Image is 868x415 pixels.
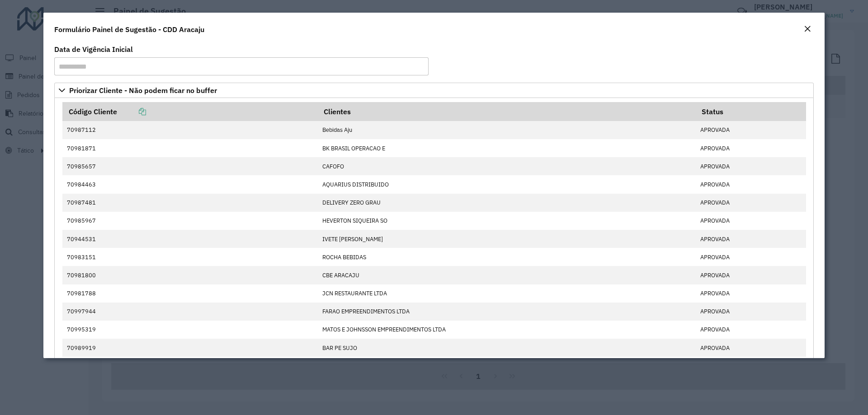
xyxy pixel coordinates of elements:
[318,175,695,193] td: AQUARIUS DISTRIBUIDO
[695,321,806,339] td: APROVADA
[62,157,318,175] td: 70985657
[801,23,814,35] button: Close
[62,357,318,375] td: 70991143
[318,266,695,284] td: CBE ARACAJU
[318,284,695,303] td: JCN RESTAURANTE LTDA
[695,102,806,121] th: Status
[695,248,806,266] td: APROVADA
[62,284,318,303] td: 70981788
[62,194,318,212] td: 70987481
[62,230,318,248] td: 70944531
[62,321,318,339] td: 70995319
[695,303,806,321] td: APROVADA
[695,194,806,212] td: APROVADA
[318,357,695,375] td: LAUTER PRUDENTE REZE
[62,212,318,230] td: 70985967
[804,25,811,33] em: Fechar
[318,212,695,230] td: HEVERTON SIQUEIRA SO
[62,266,318,284] td: 70981800
[695,339,806,357] td: APROVADA
[695,139,806,157] td: APROVADA
[318,303,695,321] td: FARAO EMPREENDIMENTOS LTDA
[54,44,133,55] label: Data de Vigência Inicial
[695,212,806,230] td: APROVADA
[62,175,318,193] td: 70984463
[318,248,695,266] td: ROCHA BEBIDAS
[318,121,695,139] td: Bebidas Aju
[695,230,806,248] td: APROVADA
[54,83,814,98] a: Priorizar Cliente - Não podem ficar no buffer
[318,230,695,248] td: IVETE [PERSON_NAME]
[62,139,318,157] td: 70981871
[318,157,695,175] td: CAFOFO
[69,87,217,94] span: Priorizar Cliente - Não podem ficar no buffer
[62,248,318,266] td: 70983151
[318,139,695,157] td: BK BRASIL OPERACAO E
[695,157,806,175] td: APROVADA
[62,121,318,139] td: 70987112
[695,175,806,193] td: APROVADA
[695,284,806,303] td: APROVADA
[117,107,146,116] a: Copiar
[318,321,695,339] td: MATOS E JOHNSSON EMPREENDIMENTOS LTDA
[62,102,318,121] th: Código Cliente
[318,339,695,357] td: BAR PE SUJO
[62,303,318,321] td: 70997944
[62,339,318,357] td: 70989919
[695,357,806,375] td: APROVADA
[695,266,806,284] td: APROVADA
[54,24,204,35] h4: Formulário Painel de Sugestão - CDD Aracaju
[695,121,806,139] td: APROVADA
[318,102,695,121] th: Clientes
[318,194,695,212] td: DELIVERY ZERO GRAU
